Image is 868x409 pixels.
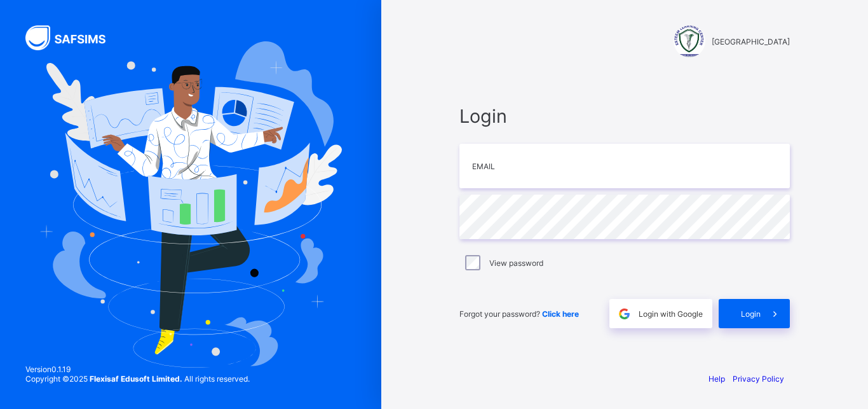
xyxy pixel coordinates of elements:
span: Version 0.1.19 [25,364,250,374]
span: Login with Google [639,309,703,319]
span: [GEOGRAPHIC_DATA] [712,37,790,46]
img: Hero Image [39,41,342,367]
label: View password [489,258,543,268]
a: Help [709,374,725,384]
img: SAFSIMS Logo [25,25,121,50]
a: Click here [542,309,579,319]
span: Copyright © 2025 All rights reserved. [25,374,250,384]
a: Privacy Policy [733,374,784,384]
strong: Flexisaf Edusoft Limited. [90,374,182,384]
img: google.396cfc9801f0270233282035f929180a.svg [617,307,632,321]
span: Forgot your password? [459,309,579,319]
span: Login [459,105,790,127]
span: Login [741,309,761,319]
